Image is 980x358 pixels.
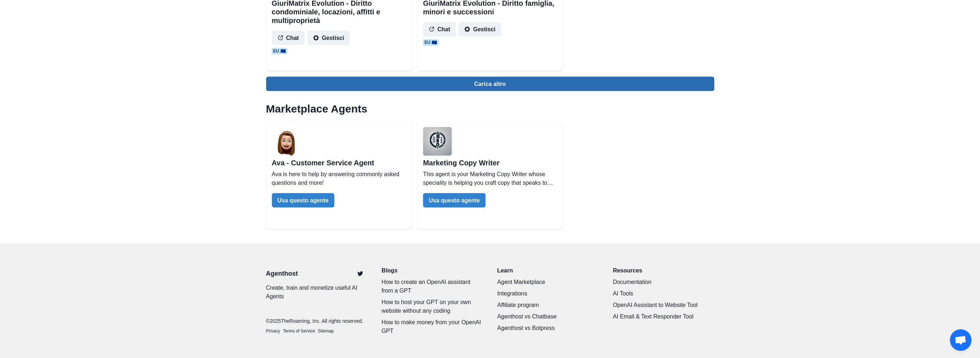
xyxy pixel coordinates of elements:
button: Gestisci [307,31,350,45]
span: EU 🇪🇺 [272,48,287,54]
h2: Marketplace Agents [266,102,714,115]
a: OpenAI Assistant to Website Tool [613,301,714,309]
a: How to create an OpenAI assistant from a GPT [382,278,483,295]
p: Learn [497,266,599,275]
a: Documentation [613,278,714,286]
a: Twitter [353,266,367,281]
a: Terms of Service [283,328,315,334]
a: Agent Marketplace [497,278,599,286]
button: Chat [272,31,305,45]
a: How to make money from your OpenAI GPT [382,318,483,335]
button: Chat [423,22,456,36]
button: Carica altro [266,77,714,91]
h2: Ava - Customer Service Agent [272,159,406,167]
p: Create, train and monetize useful AI Agents [266,284,367,301]
p: Resources [613,266,714,275]
img: user%2F2%2Fb7ac5808-39ff-453c-8ce1-b371fabf5c1b [272,127,301,156]
a: AI Tools [613,289,714,298]
button: Usa questo agente [272,193,334,207]
div: Aprire la chat [950,329,971,351]
a: Blogs [382,266,483,275]
a: How to host your GPT on your own website without any coding [382,298,483,315]
a: Affiliate program [497,301,599,309]
p: This agent is your Marketing Copy Writer whose speciality is helping you craft copy that speaks t... [423,170,557,187]
p: © 2025 TheRoaming, Inc. All rights reserved. [266,317,367,325]
p: Ava is here to help by answering commonly asked questions and more! [272,170,406,187]
img: user%2F2%2Fdef768d2-bb31-48e1-a725-94a4e8c437fd [423,127,452,156]
a: Privacy [266,328,280,334]
a: Sitemap [318,328,334,334]
a: Agenthost vs Chatbase [497,312,599,321]
a: AI Email & Text Responder Tool [613,312,714,321]
a: Integrations [497,289,599,298]
a: Agenthost vs Botpress [497,324,599,332]
button: Usa questo agente [423,193,486,207]
span: EU 🇪🇺 [423,39,438,46]
h2: Marketing Copy Writer [423,159,557,167]
a: Agenthost [266,269,298,279]
button: Gestisci [459,22,501,36]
